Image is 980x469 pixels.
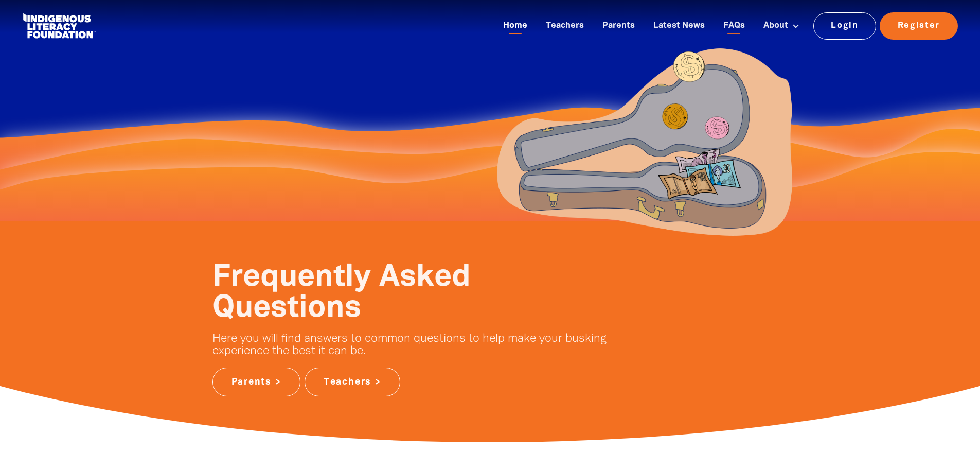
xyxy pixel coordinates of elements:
a: Teachers > [305,368,400,396]
a: Login [813,12,877,39]
p: Here you will find answers to common questions to help make your busking experience the best it c... [212,333,621,357]
a: Parents [596,18,641,34]
a: Home [497,18,533,34]
a: Latest News [647,18,711,34]
a: Register [880,12,958,39]
span: Frequently Asked Questions [212,264,471,323]
a: Parents > [212,368,300,396]
a: Teachers [540,18,590,34]
a: FAQs [717,18,751,34]
a: About [757,18,806,34]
